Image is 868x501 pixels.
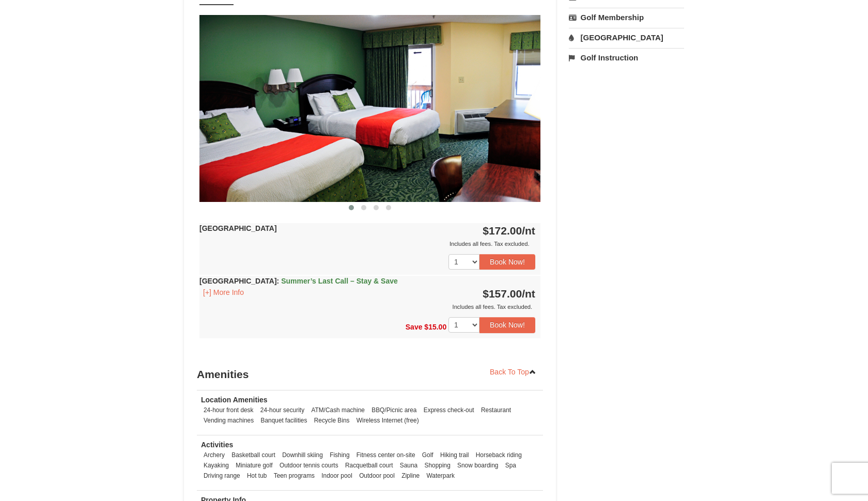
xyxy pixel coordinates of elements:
li: BBQ/Picnic area [369,405,419,415]
strong: [GEOGRAPHIC_DATA] [199,224,277,232]
span: Summer’s Last Call – Stay & Save [281,277,398,285]
li: Golf [420,450,436,460]
li: Driving range [201,471,243,481]
img: 18876286-41-233aa5f3.jpg [199,15,540,201]
li: Wireless Internet (free) [354,415,422,426]
li: Snow boarding [455,460,501,471]
li: Archery [201,450,227,460]
span: /nt [522,225,535,237]
strong: Activities [201,441,233,449]
li: Waterpark [424,471,457,481]
div: Includes all fees. Tax excluded. [199,302,535,312]
span: : [277,277,280,285]
li: 24-hour front desk [201,405,256,415]
li: Miniature golf [233,460,275,471]
li: Restaurant [478,405,514,415]
li: Kayaking [201,460,231,471]
a: Golf Membership [569,8,684,27]
li: Outdoor pool [357,471,397,481]
h3: Amenities [197,364,543,385]
li: Sauna [397,460,420,471]
span: Save [406,323,423,331]
li: Downhill skiing [280,450,326,460]
li: Express check-out [421,405,477,415]
li: Teen programs [271,471,317,481]
a: [GEOGRAPHIC_DATA] [569,28,684,47]
button: Book Now! [479,317,535,333]
li: Racquetball court [343,460,396,471]
li: Fishing [327,450,352,460]
strong: $172.00 [483,225,535,237]
span: $157.00 [483,288,522,300]
div: Includes all fees. Tax excluded. [199,239,535,249]
li: Zipline [399,471,422,481]
a: Back To Top [483,364,543,380]
li: Recycle Bins [312,415,352,426]
li: Outdoor tennis courts [277,460,341,471]
li: Shopping [422,460,453,471]
li: Indoor pool [319,471,355,481]
button: [+] More Info [199,287,247,298]
li: Hot tub [244,471,269,481]
li: Horseback riding [473,450,524,460]
li: Basketball court [229,450,278,460]
li: 24-hour security [258,405,307,415]
strong: Location Amenities [201,396,268,404]
button: Book Now! [479,254,535,270]
li: Vending machines [201,415,256,426]
a: Golf Instruction [569,48,684,67]
span: $15.00 [424,323,446,331]
li: ATM/Cash machine [308,405,367,415]
strong: [GEOGRAPHIC_DATA] [199,277,398,285]
span: /nt [522,288,535,300]
li: Spa [503,460,519,471]
li: Banquet facilities [258,415,310,426]
li: Fitness center on-site [354,450,418,460]
li: Hiking trail [438,450,472,460]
